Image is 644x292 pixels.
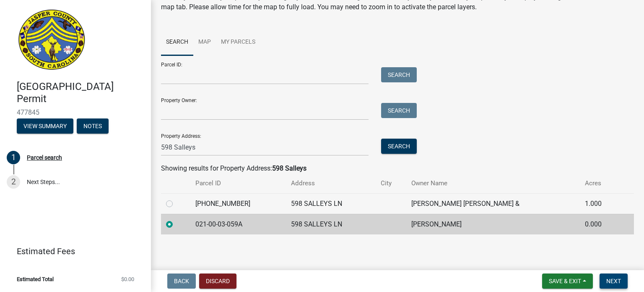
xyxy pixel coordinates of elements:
td: 021-00-03-059A [190,214,286,234]
button: Search [381,67,417,82]
td: 0.000 [580,214,619,234]
button: Search [381,103,417,118]
wm-modal-confirm: Summary [17,123,73,130]
th: Acres [580,174,619,193]
th: Address [286,174,376,193]
a: Map [193,29,216,56]
span: $0.00 [121,276,134,282]
td: 1.000 [580,193,619,214]
div: 1 [7,151,20,164]
span: Estimated Total [17,276,54,282]
td: 598 SALLEYS LN [286,193,376,214]
button: Next [600,274,628,289]
td: [PERSON_NAME] [406,214,580,234]
td: [PERSON_NAME] [PERSON_NAME] & [406,193,580,214]
button: Save & Exit [542,274,593,289]
a: Search [161,29,193,56]
a: My Parcels [216,29,260,56]
td: 598 SALLEYS LN [286,214,376,234]
th: Parcel ID [190,174,286,193]
button: Back [167,274,196,289]
div: Showing results for Property Address: [161,163,634,174]
span: Save & Exit [549,278,581,284]
span: Back [174,278,189,284]
wm-modal-confirm: Notes [77,123,109,130]
img: Jasper County, South Carolina [17,9,87,72]
button: Search [381,139,417,154]
div: 2 [7,175,20,189]
span: Next [606,278,621,284]
span: 477845 [17,108,134,116]
th: Owner Name [406,174,580,193]
h4: [GEOGRAPHIC_DATA] Permit [17,81,144,105]
div: Parcel search [27,155,62,160]
button: Discard [199,274,236,289]
button: View Summary [17,118,73,134]
strong: 598 Salleys [272,164,306,172]
th: City [376,174,406,193]
a: Estimated Fees [7,243,138,260]
td: [PHONE_NUMBER] [190,193,286,214]
button: Notes [77,118,109,134]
